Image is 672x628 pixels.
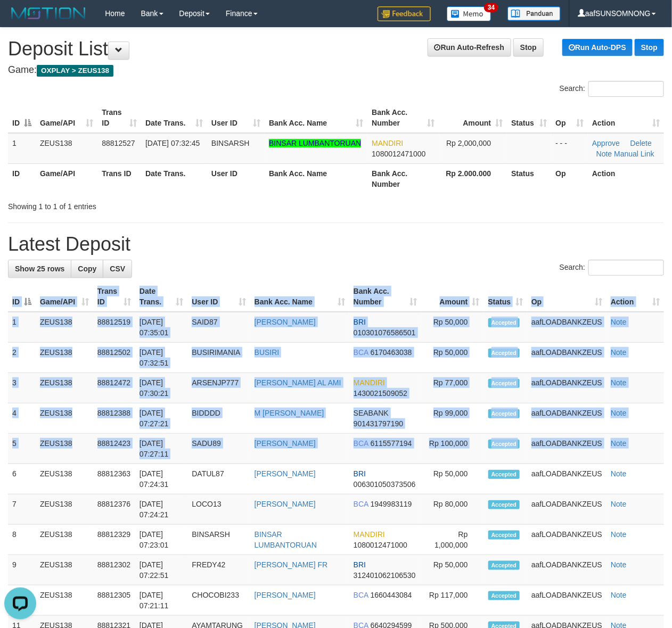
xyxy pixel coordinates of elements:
td: Rp 80,000 [421,494,483,525]
th: Bank Acc. Name: activate to sort column ascending [265,103,367,133]
td: 7 [8,494,36,525]
td: Rp 100,000 [421,434,483,464]
img: Feedback.jpg [378,6,431,21]
td: DATUL87 [187,464,250,494]
span: MANDIRI [372,139,403,147]
span: BRI [354,560,366,569]
span: Rp 2,000,000 [446,139,491,147]
td: aafLOADBANKZEUS [527,525,607,555]
th: Status [507,163,551,194]
td: [DATE] 07:24:21 [135,494,187,525]
td: [DATE] 07:23:01 [135,525,187,555]
a: Note [596,150,612,158]
h1: Deposit List [8,38,664,60]
a: Note [611,318,627,326]
a: [PERSON_NAME] FR [255,560,328,569]
th: Game/API: activate to sort column ascending [36,103,97,133]
td: SAID87 [187,312,250,343]
img: panduan.png [507,6,561,21]
span: 34 [484,3,498,12]
h1: Latest Deposit [8,234,664,255]
span: Copy 1080012471000 to clipboard [354,541,407,549]
td: Rp 77,000 [421,373,483,403]
a: Note [611,439,627,448]
span: Copy 006301050373506 to clipboard [354,480,416,489]
th: Action: activate to sort column ascending [588,103,664,133]
td: 5 [8,434,36,464]
a: Note [611,530,627,539]
a: Stop [635,39,664,56]
th: Date Trans.: activate to sort column ascending [141,103,207,133]
td: [DATE] 07:27:11 [135,434,187,464]
td: [DATE] 07:30:21 [135,373,187,403]
th: Trans ID [97,163,141,194]
span: SEABANK [354,409,389,417]
th: ID [8,163,36,194]
td: ZEUS138 [36,494,93,525]
td: ZEUS138 [36,403,93,434]
th: Action: activate to sort column ascending [607,282,664,312]
span: Copy 1430021509052 to clipboard [354,389,407,398]
a: Note [611,591,627,599]
a: [PERSON_NAME] AL AMI [255,378,341,387]
th: Date Trans.: activate to sort column ascending [135,282,187,312]
span: Accepted [488,440,520,449]
th: ID: activate to sort column descending [8,103,36,133]
td: ZEUS138 [36,312,93,343]
th: Bank Acc. Number [367,163,439,194]
td: BINSARSH [187,525,250,555]
span: BCA [354,439,368,448]
a: Note [611,378,627,387]
td: aafLOADBANKZEUS [527,555,607,585]
td: 4 [8,403,36,434]
input: Search: [588,81,664,97]
span: Accepted [488,470,520,479]
td: Rp 117,000 [421,585,483,616]
th: Op: activate to sort column ascending [551,103,588,133]
a: [PERSON_NAME] [255,591,316,599]
td: [DATE] 07:35:01 [135,312,187,343]
a: Note [611,500,627,508]
td: 88812363 [93,464,135,494]
td: Rp 50,000 [421,312,483,343]
th: Amount: activate to sort column ascending [439,103,507,133]
td: aafLOADBANKZEUS [527,312,607,343]
a: BINSAR LUMBANTORUAN [269,139,361,147]
td: ZEUS138 [36,133,97,164]
th: Trans ID: activate to sort column ascending [97,103,141,133]
th: Rp 2.000.000 [439,163,507,194]
td: 88812502 [93,343,135,373]
td: aafLOADBANKZEUS [527,373,607,403]
td: ARSENJP777 [187,373,250,403]
td: aafLOADBANKZEUS [527,494,607,525]
a: Note [611,348,627,357]
span: CSV [110,265,125,273]
td: [DATE] 07:27:21 [135,403,187,434]
input: Search: [588,260,664,276]
td: 88812472 [93,373,135,403]
span: BRI [354,318,366,326]
th: Op [551,163,588,194]
td: 88812388 [93,403,135,434]
td: 88812305 [93,585,135,616]
td: BUSIRIMANIA [187,343,250,373]
a: Show 25 rows [8,260,71,278]
td: 88812329 [93,525,135,555]
td: [DATE] 07:24:31 [135,464,187,494]
td: 88812423 [93,434,135,464]
td: ZEUS138 [36,464,93,494]
td: [DATE] 07:22:51 [135,555,187,585]
span: OXPLAY > ZEUS138 [37,65,113,77]
td: FREDY42 [187,555,250,585]
div: Showing 1 to 1 of 1 entries [8,197,272,212]
a: [PERSON_NAME] [255,469,316,478]
span: Accepted [488,318,520,327]
th: User ID [207,163,265,194]
td: SADU89 [187,434,250,464]
img: MOTION_logo.png [8,5,89,21]
a: Note [611,560,627,569]
a: Manual Link [614,150,654,158]
td: aafLOADBANKZEUS [527,343,607,373]
span: MANDIRI [354,378,385,387]
th: Op: activate to sort column ascending [527,282,607,312]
